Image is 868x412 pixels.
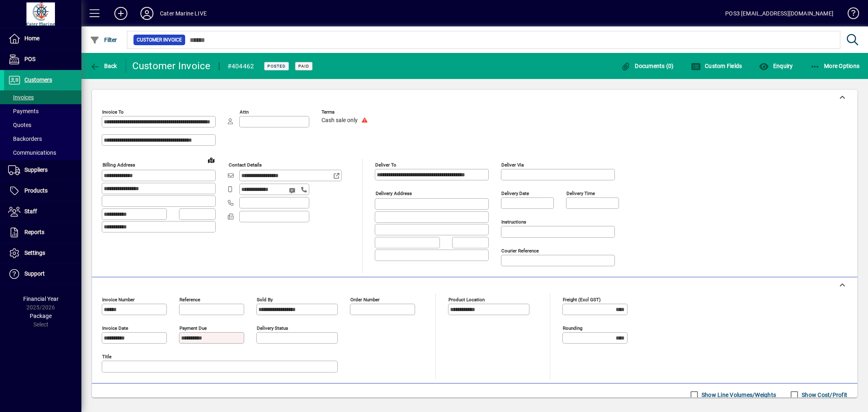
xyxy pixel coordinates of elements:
[321,110,370,115] span: Terms
[4,264,81,284] a: Support
[24,56,35,62] span: POS
[700,391,776,399] label: Show Line Volumes/Weights
[160,7,207,20] div: Cater Marine LIVE
[298,64,309,69] span: Paid
[4,104,81,118] a: Payments
[563,297,601,302] mat-label: Freight (excl GST)
[4,160,81,180] a: Suppliers
[566,191,595,196] mat-label: Delivery time
[691,63,742,69] span: Custom Fields
[227,60,254,73] div: #404462
[24,35,39,42] span: Home
[24,77,52,83] span: Customers
[267,64,286,69] span: Posted
[134,6,160,21] button: Profile
[102,354,112,359] mat-label: Title
[205,153,218,167] a: View on map
[8,149,56,156] span: Communications
[4,202,81,222] a: Staff
[375,162,396,168] mat-label: Deliver To
[4,90,81,104] a: Invoices
[808,59,862,73] button: More Options
[563,325,582,331] mat-label: Rounding
[81,59,126,73] app-page-header-button: Back
[179,297,200,302] mat-label: Reference
[88,33,119,47] button: Filter
[102,297,135,302] mat-label: Invoice number
[257,325,288,331] mat-label: Delivery status
[321,117,358,124] span: Cash sale only
[621,63,674,69] span: Documents (0)
[4,146,81,160] a: Communications
[501,248,539,254] mat-label: Courier Reference
[283,181,303,200] button: Send SMS
[4,222,81,243] a: Reports
[24,250,45,256] span: Settings
[90,37,117,43] span: Filter
[350,297,380,302] mat-label: Order number
[24,167,48,173] span: Suppliers
[757,59,795,73] button: Enquiry
[90,63,117,69] span: Back
[24,229,44,235] span: Reports
[501,219,526,225] mat-label: Instructions
[102,325,128,331] mat-label: Invoice date
[4,49,81,70] a: POS
[810,63,860,69] span: More Options
[619,59,676,73] button: Documents (0)
[23,296,59,302] span: Financial Year
[132,59,211,72] div: Customer Invoice
[4,28,81,49] a: Home
[4,132,81,146] a: Backorders
[24,208,37,215] span: Staff
[137,36,182,44] span: Customer Invoice
[24,187,48,194] span: Products
[30,313,52,319] span: Package
[257,297,273,302] mat-label: Sold by
[4,243,81,263] a: Settings
[8,122,31,128] span: Quotes
[8,94,34,101] span: Invoices
[4,181,81,201] a: Products
[88,59,119,73] button: Back
[800,391,847,399] label: Show Cost/Profit
[501,191,529,196] mat-label: Delivery date
[179,325,207,331] mat-label: Payment due
[240,109,249,115] mat-label: Attn
[501,162,524,168] mat-label: Deliver via
[102,109,124,115] mat-label: Invoice To
[24,270,45,277] span: Support
[725,7,833,20] div: POS3 [EMAIL_ADDRESS][DOMAIN_NAME]
[759,63,793,69] span: Enquiry
[8,136,42,142] span: Backorders
[108,6,134,21] button: Add
[448,297,485,302] mat-label: Product location
[8,108,39,114] span: Payments
[842,2,858,28] a: Knowledge Base
[689,59,744,73] button: Custom Fields
[4,118,81,132] a: Quotes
